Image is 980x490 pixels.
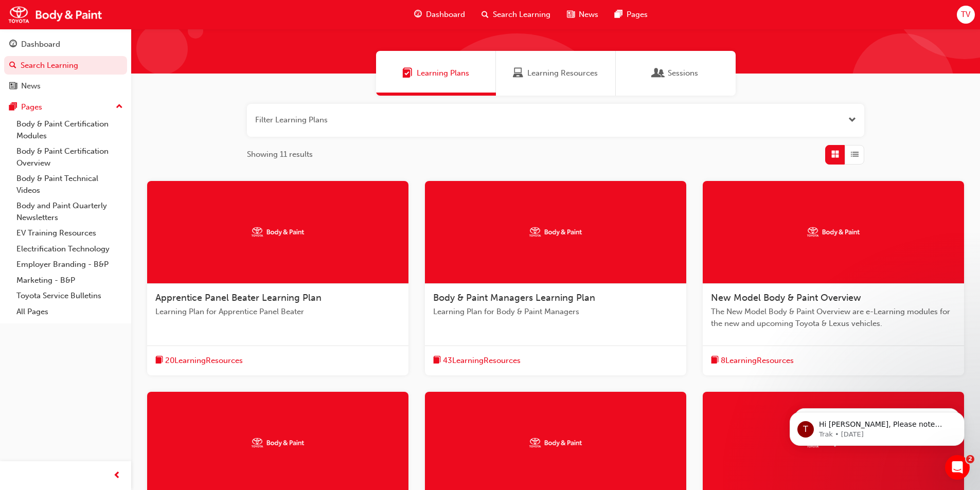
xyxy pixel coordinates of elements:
[851,149,859,160] span: List
[711,306,956,329] span: The New Model Body & Paint Overview are e-Learning modules for the new and upcoming Toyota & Lexu...
[425,181,686,375] a: TrakBody & Paint Managers Learning PlanLearning Plan for Body & Paint Managersbook-icon43Learning...
[473,4,559,25] a: search-iconSearch Learning
[21,39,60,50] div: Dashboard
[579,9,598,21] span: News
[406,4,473,25] a: guage-iconDashboard
[513,67,523,79] span: Learning Resources
[4,98,127,117] button: Pages
[945,455,970,480] iframe: Intercom live chat
[12,257,127,273] a: Employer Branding - B&P
[527,67,598,79] span: Learning Resources
[417,67,469,79] span: Learning Plans
[443,355,521,367] span: 43 Learning Resources
[961,9,970,21] span: TV
[155,306,400,318] span: Learning Plan for Apprentice Panel Beater
[966,455,974,463] span: 2
[116,100,123,114] span: up-icon
[12,273,127,288] a: Marketing - B&P
[45,30,173,89] span: Hi [PERSON_NAME], Please note that this message platform is not regularly monitored, please conta...
[12,171,127,198] a: Body & Paint Technical Videos
[493,9,550,21] span: Search Learning
[155,292,322,303] span: Apprentice Panel Beater Learning Plan
[527,225,584,238] img: Trak
[615,8,622,21] span: pages-icon
[711,292,861,303] span: New Model Body & Paint Overview
[711,354,719,367] span: book-icon
[9,82,17,91] span: news-icon
[616,51,736,96] a: SessionsSessions
[12,241,127,257] a: Electrification Technology
[653,67,664,79] span: Sessions
[9,103,17,112] span: pages-icon
[496,51,616,96] a: Learning ResourcesLearning Resources
[567,8,575,21] span: news-icon
[668,67,698,79] span: Sessions
[155,354,163,367] span: book-icon
[527,436,584,449] img: Trak
[774,390,980,462] iframe: Intercom notifications message
[482,8,489,21] span: search-icon
[12,304,127,320] a: All Pages
[12,116,127,143] a: Body & Paint Certification Modules
[4,56,127,75] a: Search Learning
[414,8,422,21] span: guage-icon
[12,225,127,241] a: EV Training Resources
[155,354,243,367] button: book-icon20LearningResources
[848,114,856,126] button: Open the filter
[250,436,306,449] img: Trak
[247,149,313,160] span: Showing 11 results
[721,355,794,367] span: 8 Learning Resources
[21,101,42,113] div: Pages
[21,80,41,92] div: News
[5,3,105,26] img: Trak
[607,4,656,25] a: pages-iconPages
[627,9,648,21] span: Pages
[433,306,678,318] span: Learning Plan for Body & Paint Managers
[703,181,964,375] a: TrakNew Model Body & Paint OverviewThe New Model Body & Paint Overview are e-Learning modules for...
[12,143,127,171] a: Body & Paint Certification Overview
[426,9,465,21] span: Dashboard
[12,288,127,304] a: Toyota Service Bulletins
[957,6,975,24] button: TV
[402,67,413,79] span: Learning Plans
[9,61,16,70] span: search-icon
[831,149,839,160] span: Grid
[45,40,177,49] p: Message from Trak, sent 4w ago
[376,51,496,96] a: Learning PlansLearning Plans
[147,181,408,375] a: TrakApprentice Panel Beater Learning PlanLearning Plan for Apprentice Panel Beaterbook-icon20Lear...
[433,292,595,303] span: Body & Paint Managers Learning Plan
[9,40,17,49] span: guage-icon
[165,355,243,367] span: 20 Learning Resources
[711,354,794,367] button: book-icon8LearningResources
[4,33,127,98] button: DashboardSearch LearningNews
[559,4,607,25] a: news-iconNews
[4,77,127,96] a: News
[250,225,306,238] img: Trak
[433,354,521,367] button: book-icon43LearningResources
[4,35,127,54] a: Dashboard
[113,469,121,482] span: prev-icon
[805,225,862,238] img: Trak
[433,354,441,367] span: book-icon
[12,198,127,225] a: Body and Paint Quarterly Newsletters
